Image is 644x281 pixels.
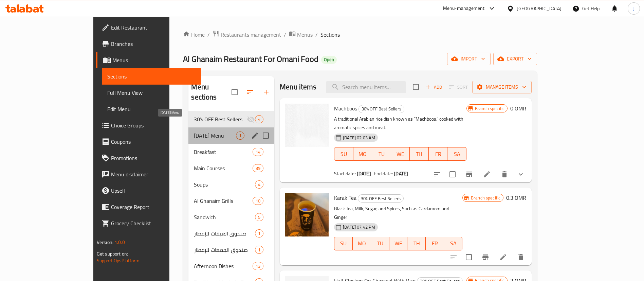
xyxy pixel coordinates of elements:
span: Restaurants management [221,31,281,39]
h2: Menu items [280,82,317,92]
div: items [255,246,263,254]
span: TU [374,239,387,248]
span: export [499,55,532,63]
button: delete [513,249,529,265]
a: Promotions [96,150,201,166]
div: Afternoon Dishes [194,262,252,270]
a: Grocery Checklist [96,215,201,231]
span: SA [450,149,464,159]
p: Black Tea, Milk, Sugar, and Spices, Such as Cardamom and Ginger [334,205,462,222]
a: Edit menu item [499,253,507,261]
div: items [236,131,244,140]
span: WE [392,239,405,248]
div: Soups [194,180,255,189]
span: import [453,55,485,63]
div: items [253,197,263,205]
div: items [255,213,263,221]
a: Coverage Report [96,199,201,215]
div: Al Ghanaim Grills10 [188,193,274,209]
button: WE [389,237,408,250]
a: Edit Menu [102,101,201,117]
span: [DATE] 07:42 PM [340,224,378,230]
div: Sandwich5 [188,209,274,225]
div: items [255,180,263,189]
input: search [326,81,406,93]
span: Branch specific [472,105,507,112]
span: End date: [374,169,393,178]
span: Al Ghanaim Grills [194,197,252,205]
span: [DATE] Menu [194,131,236,140]
span: 10 [253,198,263,204]
li: / [207,31,210,39]
span: FR [428,239,441,248]
b: [DATE] [394,169,408,178]
span: TH [410,239,423,248]
div: صندوق الغبقات للإفطار [194,229,255,238]
button: export [493,53,537,65]
div: items [255,229,263,238]
span: Add [425,83,443,91]
li: / [284,31,286,39]
button: SU [334,147,353,161]
li: / [315,31,318,39]
div: صندوق الغبقات للإفطار1 [188,225,274,242]
span: Al Ghanaim Restaurant For Omani Food [183,51,318,67]
span: Branch specific [468,195,503,201]
span: Edit Restaurant [111,23,196,32]
span: SA [447,239,460,248]
span: Full Menu View [107,89,196,97]
span: WE [394,149,407,159]
span: 4 [255,181,263,188]
button: Branch-specific-item [461,166,477,182]
button: SU [334,237,353,250]
span: Get support on: [97,249,128,258]
span: MO [356,149,370,159]
span: Manage items [478,83,526,91]
span: Select to update [462,250,476,264]
button: TU [372,147,391,161]
span: صندوق الجمعات للإفطار [194,246,255,254]
span: 13 [253,263,263,269]
div: Menu-management [443,4,485,13]
span: J [633,5,634,12]
span: Sort sections [242,84,258,100]
div: items [253,148,263,156]
span: TU [375,149,388,159]
button: FR [429,147,448,161]
span: 1.0.0 [114,238,125,247]
button: Add [423,82,445,92]
span: 30% OFF Best Sellers [358,195,403,203]
a: Coupons [96,134,201,150]
button: SA [444,237,462,250]
span: SU [337,149,350,159]
div: Afternoon Dishes13 [188,258,274,274]
span: Menus [112,56,196,64]
svg: Inactive section [247,115,255,123]
div: 30% OFF Best Sellers4 [188,111,274,127]
button: MO [353,147,372,161]
a: Support.OpsPlatform [97,256,140,265]
button: SA [447,147,466,161]
span: Promotions [111,154,196,162]
span: 14 [253,149,263,155]
div: Breakfast14 [188,144,274,160]
button: TH [410,147,429,161]
div: Main Courses39 [188,160,274,176]
b: [DATE] [357,169,371,178]
div: Main Courses [194,164,252,172]
button: delete [496,166,513,182]
span: MO [355,239,368,248]
a: Edit Restaurant [96,19,201,36]
span: Add item [423,82,445,92]
button: edit [250,130,260,141]
div: صندوق الجمعات للإفطار1 [188,242,274,258]
span: Edit Menu [107,105,196,113]
a: Menu disclaimer [96,166,201,182]
span: Open [321,57,337,63]
span: 5 [255,214,263,221]
span: [DATE] 02:03 AM [340,135,378,141]
div: items [253,164,263,172]
span: Select section first [445,82,472,92]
